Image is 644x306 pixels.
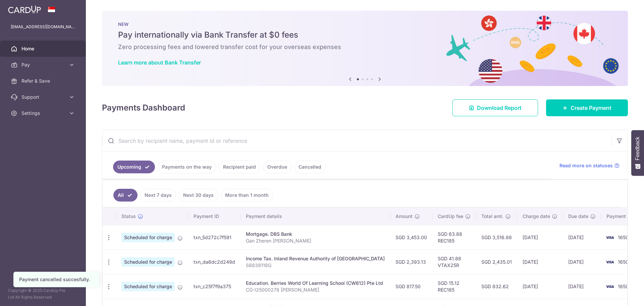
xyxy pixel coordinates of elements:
input: Search by recipient name, payment id or reference [102,130,611,151]
td: SGD 15.12 REC185 [432,274,476,299]
span: 1650 [618,259,629,265]
span: Support [21,94,66,100]
span: Home [21,45,66,52]
h4: Payments Dashboard [102,102,185,114]
th: Payment details [240,208,390,225]
td: txn_c25f7f9a375 [188,274,240,299]
span: Amount [395,213,413,220]
span: Read more on statuses [559,162,613,169]
span: 1650 [618,283,629,289]
a: All [113,189,138,202]
span: Due date [568,213,588,220]
img: CardUp [8,5,41,13]
a: Recipient paid [219,161,260,173]
img: Bank Card [603,282,616,291]
td: txn_da6dc2d249d [188,250,240,274]
div: Education. Berries World Of Learning School (CW612) Pte Ltd [246,280,385,287]
p: CG-I25000278 [PERSON_NAME] [246,287,385,293]
span: Settings [21,110,66,117]
td: SGD 41.88 VTAX25R [432,250,476,274]
td: SGD 817.50 [390,274,432,299]
a: Next 7 days [140,189,176,202]
img: Bank Card [603,233,616,242]
h6: Zero processing fees and lowered transfer cost for your overseas expenses [118,43,612,51]
a: Read more on statuses [559,162,620,169]
button: Feedback - Show survey [631,130,644,176]
td: [DATE] [563,225,601,250]
span: Feedback [635,137,641,160]
iframe: Opens a widget where you can find more information [601,286,637,303]
td: [DATE] [517,274,563,299]
a: Learn more about Bank Transfer [118,59,201,66]
p: NEW [118,21,612,27]
td: SGD 63.88 REC185 [432,225,476,250]
p: [EMAIL_ADDRESS][DOMAIN_NAME] [11,24,75,30]
td: SGD 3,453.00 [390,225,432,250]
span: Scheduled for charge [121,282,175,291]
td: [DATE] [563,250,601,274]
td: SGD 2,393.13 [390,250,432,274]
td: [DATE] [517,225,563,250]
a: Cancelled [294,161,326,173]
span: CardUp fee [438,213,463,220]
img: Bank transfer banner [102,11,628,86]
p: S8839118G [246,262,385,269]
td: [DATE] [517,250,563,274]
h5: Pay internationally via Bank Transfer at $0 fees [118,30,612,40]
a: Overdue [263,161,291,173]
div: Mortgage. DBS Bank [246,231,385,237]
td: [DATE] [563,274,601,299]
span: Refer & Save [21,78,66,84]
span: Scheduled for charge [121,257,175,267]
a: Next 30 days [179,189,218,202]
a: Create Payment [546,99,628,116]
td: SGD 3,516.88 [476,225,517,250]
span: Create Payment [571,104,611,112]
span: Scheduled for charge [121,233,175,242]
td: SGD 2,435.01 [476,250,517,274]
a: Download Report [452,99,538,116]
a: Upcoming [113,161,155,173]
span: Charge date [523,213,550,220]
a: Payments on the way [158,161,216,173]
span: 1650 [618,234,629,240]
th: Payment ID [188,208,240,225]
p: Gan Zheren [PERSON_NAME] [246,237,385,244]
span: Status [121,213,136,220]
td: SGD 832.62 [476,274,517,299]
span: Pay [21,61,66,68]
img: Bank Card [603,258,616,266]
a: More than 1 month [221,189,273,202]
div: Payment cancelled succesfully. [19,276,94,283]
td: txn_5d272c7f591 [188,225,240,250]
span: Total amt. [481,213,503,220]
div: Income Tax. Inland Revenue Authority of [GEOGRAPHIC_DATA] [246,255,385,262]
span: Download Report [477,104,522,112]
